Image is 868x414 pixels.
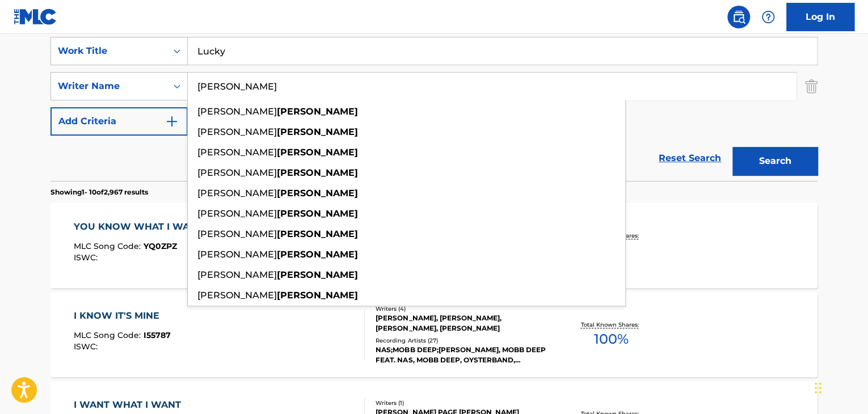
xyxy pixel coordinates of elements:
[376,305,547,313] div: Writers ( 4 )
[805,72,818,100] img: Delete Criterion
[811,360,868,414] iframe: Chat Widget
[653,146,727,171] a: Reset Search
[277,290,358,301] strong: [PERSON_NAME]
[74,341,100,352] span: ISWC :
[197,147,277,158] span: [PERSON_NAME]
[74,398,187,412] div: I WANT WHAT I WANT
[197,208,277,219] span: [PERSON_NAME]
[50,107,188,136] button: Add Criteria
[277,167,358,178] strong: [PERSON_NAME]
[197,126,277,137] span: [PERSON_NAME]
[593,329,628,349] span: 100 %
[815,371,821,405] div: Drag
[732,147,818,175] button: Search
[277,188,358,198] strong: [PERSON_NAME]
[74,330,144,340] span: MLC Song Code :
[74,252,100,263] span: ISWC :
[761,10,775,24] img: help
[144,330,171,340] span: I55787
[727,6,750,28] a: Public Search
[74,220,208,234] div: YOU KNOW WHAT I WANT
[58,79,160,93] div: Writer Name
[50,292,818,377] a: I KNOW IT'S MINEMLC Song Code:I55787ISWC:Writers (4)[PERSON_NAME], [PERSON_NAME], [PERSON_NAME], ...
[786,3,854,31] a: Log In
[580,320,641,329] p: Total Known Shares:
[197,269,277,280] span: [PERSON_NAME]
[74,309,171,323] div: I KNOW IT'S MINE
[50,203,818,288] a: YOU KNOW WHAT I WANTMLC Song Code:YQ0ZPZISWC:Writers (2)[PERSON_NAME], [PERSON_NAME]Recording Art...
[197,249,277,260] span: [PERSON_NAME]
[197,167,277,178] span: [PERSON_NAME]
[74,241,144,251] span: MLC Song Code :
[165,115,179,128] img: 9d2ae6d4665cec9f34b9.svg
[277,229,358,239] strong: [PERSON_NAME]
[376,399,547,407] div: Writers ( 1 )
[50,187,148,197] p: Showing 1 - 10 of 2,967 results
[757,6,779,28] div: Help
[144,241,177,251] span: YQ0ZPZ
[277,249,358,260] strong: [PERSON_NAME]
[376,313,547,333] div: [PERSON_NAME], [PERSON_NAME], [PERSON_NAME], [PERSON_NAME]
[277,269,358,280] strong: [PERSON_NAME]
[277,147,358,158] strong: [PERSON_NAME]
[376,345,547,365] div: NAS;MOBB DEEP;[PERSON_NAME], MOBB DEEP FEAT. NAS, MOBB DEEP, OYSTERBAND, OYSTERBAND
[277,106,358,117] strong: [PERSON_NAME]
[58,44,160,58] div: Work Title
[197,106,277,117] span: [PERSON_NAME]
[14,9,57,25] img: MLC Logo
[50,37,818,181] form: Search Form
[277,126,358,137] strong: [PERSON_NAME]
[197,188,277,198] span: [PERSON_NAME]
[732,10,745,24] img: search
[376,336,547,345] div: Recording Artists ( 27 )
[197,290,277,301] span: [PERSON_NAME]
[277,208,358,219] strong: [PERSON_NAME]
[197,229,277,239] span: [PERSON_NAME]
